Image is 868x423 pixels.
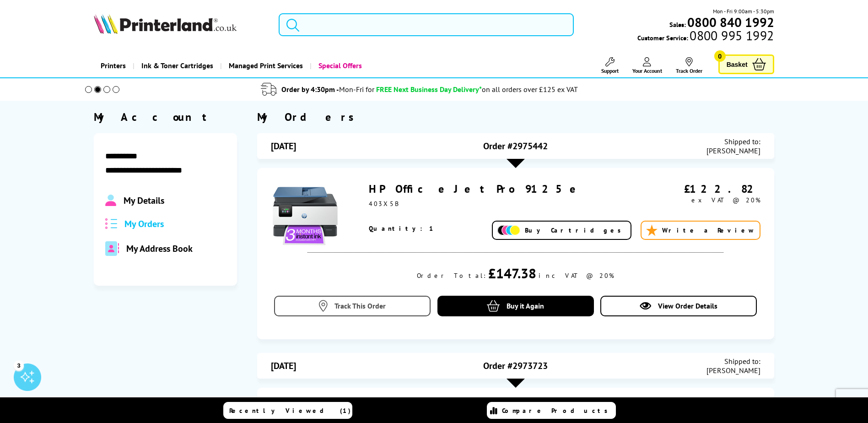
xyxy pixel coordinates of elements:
a: Compare Products [487,402,616,419]
span: Support [601,67,619,74]
span: Order #2975442 [483,140,548,152]
div: My Account [94,110,237,124]
span: Ink & Toner Cartridges [141,54,213,77]
span: 0 [714,50,726,62]
a: Your Account [632,57,662,74]
div: on all orders over £125 ex VAT [482,85,578,94]
span: Customer Service: [637,31,774,42]
img: Add Cartridges [497,225,520,236]
div: 403X5B [369,200,643,208]
a: 0800 840 1992 [686,18,774,27]
span: [PERSON_NAME] [706,366,760,375]
a: Ink & Toner Cartridges [133,54,220,77]
span: 0800 995 1992 [688,31,774,40]
span: [PERSON_NAME] [706,146,760,155]
a: Printerland Logo [94,14,267,36]
span: Mon - Fri 9:00am - 5:30pm [713,7,774,16]
span: Compare Products [502,407,613,415]
span: Shipped to: [706,357,760,366]
span: Basket [727,58,748,70]
a: View Order Details [600,296,757,316]
a: Managed Print Services [220,54,310,77]
img: Printerland Logo [94,14,237,34]
div: Order Total: [417,271,486,280]
span: My Orders [124,218,164,230]
div: £122.82 [643,182,760,196]
span: [DATE] [271,360,296,372]
a: Track Order [676,57,702,74]
span: Recently Viewed (1) [229,407,351,415]
a: Printers [94,54,133,77]
span: Sales: [669,20,686,29]
div: £147.38 [488,264,536,282]
img: all-order.svg [105,218,117,229]
a: HP OfficeJet Pro 9125e [369,182,585,196]
span: FREE Next Business Day Delivery* [376,85,482,94]
span: Your Account [632,67,662,74]
span: Track This Order [334,301,386,310]
span: Order by 4:30pm - [281,85,374,94]
a: Track This Order [274,296,431,316]
a: Buy it Again [437,296,594,316]
span: Shipped to: [706,137,760,146]
span: Buy Cartridges [525,226,626,234]
b: 0800 840 1992 [687,14,774,31]
span: View Order Details [658,301,717,310]
div: My Orders [257,110,774,124]
a: Buy Cartridges [492,221,631,240]
div: 3 [14,360,24,370]
a: Special Offers [310,54,369,77]
span: My Address Book [126,243,193,255]
a: Write a Review [641,221,760,240]
a: Recently Viewed (1) [223,402,352,419]
div: ex VAT @ 20% [643,196,760,204]
a: Support [601,57,619,74]
span: Write a Review [662,226,755,234]
span: Buy it Again [507,301,544,310]
span: My Details [124,195,164,206]
span: Quantity: 1 [369,224,435,233]
span: [DATE] [271,140,296,152]
div: inc VAT @ 20% [539,271,614,280]
img: Profile.svg [105,195,116,206]
a: Basket 0 [718,54,774,74]
img: HP OfficeJet Pro 9125e [271,182,340,250]
span: Order #2973723 [483,360,548,372]
span: Mon-Fri for [339,85,374,94]
img: address-book-duotone-solid.svg [105,241,119,256]
li: modal_delivery [73,81,767,98]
